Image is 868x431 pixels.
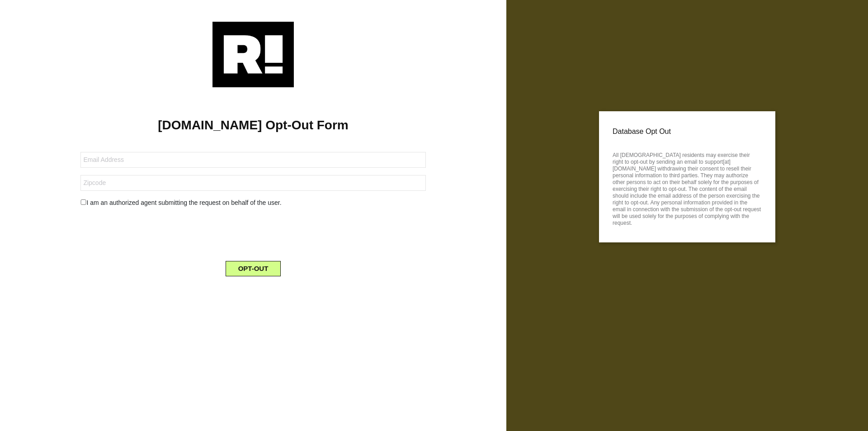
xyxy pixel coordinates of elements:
p: Database Opt Out [613,125,762,138]
input: Email Address [80,152,425,168]
img: Retention.com [212,22,294,87]
input: Zipcode [80,175,425,191]
p: All [DEMOGRAPHIC_DATA] residents may exercise their right to opt-out by sending an email to suppo... [613,149,762,227]
div: I am an authorized agent submitting the request on behalf of the user. [74,198,432,208]
h1: [DOMAIN_NAME] Opt-Out Form [14,118,493,133]
button: OPT-OUT [226,261,281,276]
iframe: reCAPTCHA [184,215,322,250]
